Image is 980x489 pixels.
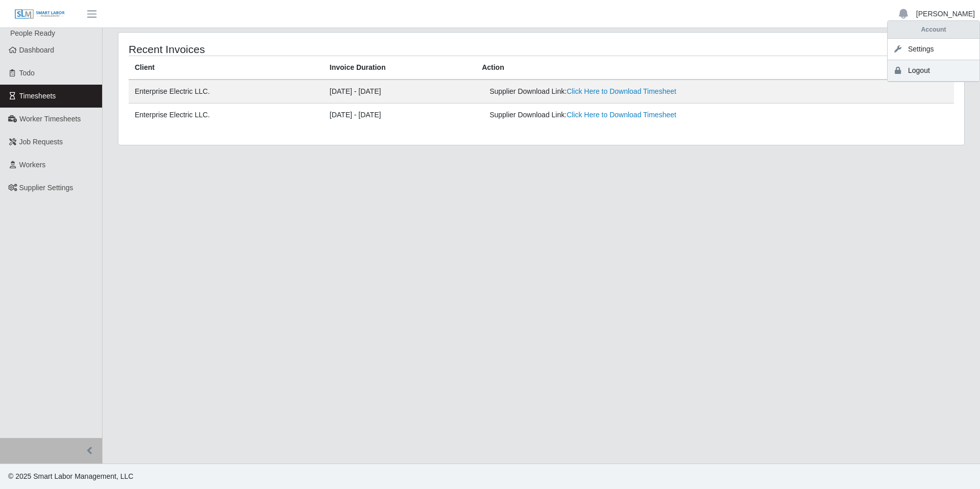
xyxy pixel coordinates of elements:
span: Timesheets [19,92,56,100]
td: [DATE] - [DATE] [324,104,476,127]
td: Enterprise Electric LLC. [129,80,324,104]
span: Workers [19,161,46,169]
h4: Recent Invoices [129,43,463,56]
a: Settings [888,39,979,60]
a: Logout [888,60,979,82]
img: SLM Logo [14,9,65,20]
span: People Ready [10,29,55,37]
a: Click Here to Download Timesheet [567,87,676,95]
strong: Account [921,26,946,33]
span: Dashboard [19,46,55,54]
div: Supplier Download Link: [489,86,785,97]
th: Action [476,56,954,80]
span: Job Requests [19,138,63,146]
a: [PERSON_NAME] [916,9,975,19]
th: Client [129,56,324,80]
div: Supplier Download Link: [489,110,785,120]
td: [DATE] - [DATE] [324,80,476,104]
td: Enterprise Electric LLC. [129,104,324,127]
a: Click Here to Download Timesheet [567,111,676,119]
span: © 2025 Smart Labor Management, LLC [8,472,133,480]
span: Worker Timesheets [19,115,81,123]
span: Todo [19,69,35,77]
th: Invoice Duration [324,56,476,80]
span: Supplier Settings [19,184,73,192]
